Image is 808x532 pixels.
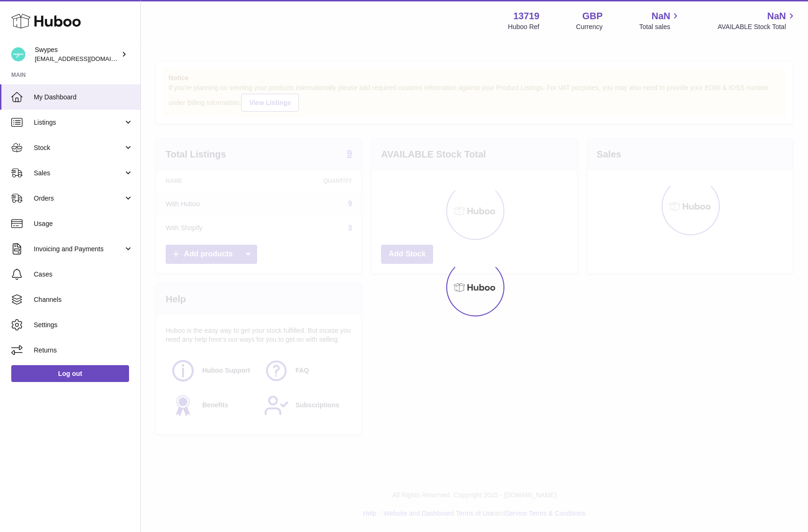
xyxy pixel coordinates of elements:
[582,10,602,22] strong: GBP
[34,143,123,152] span: Stock
[717,22,797,31] span: AVAILABLE Stock Total
[11,47,25,61] img: hello@swypes.co.uk
[576,22,603,31] div: Currency
[34,346,133,355] span: Returns
[34,219,133,228] span: Usage
[651,10,670,22] span: NaN
[35,55,138,62] span: [EMAIL_ADDRESS][DOMAIN_NAME]
[34,270,133,279] span: Cases
[639,22,681,31] span: Total sales
[34,169,123,178] span: Sales
[717,10,797,31] a: NaN AVAILABLE Stock Total
[767,10,786,22] span: NaN
[34,93,133,102] span: My Dashboard
[34,295,133,304] span: Channels
[639,10,681,31] a: NaN Total sales
[34,321,133,330] span: Settings
[513,10,540,22] strong: 13719
[508,22,540,31] div: Huboo Ref
[35,45,119,63] div: Swypes
[34,194,123,203] span: Orders
[34,245,123,254] span: Invoicing and Payments
[11,365,129,382] a: Log out
[34,118,123,127] span: Listings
